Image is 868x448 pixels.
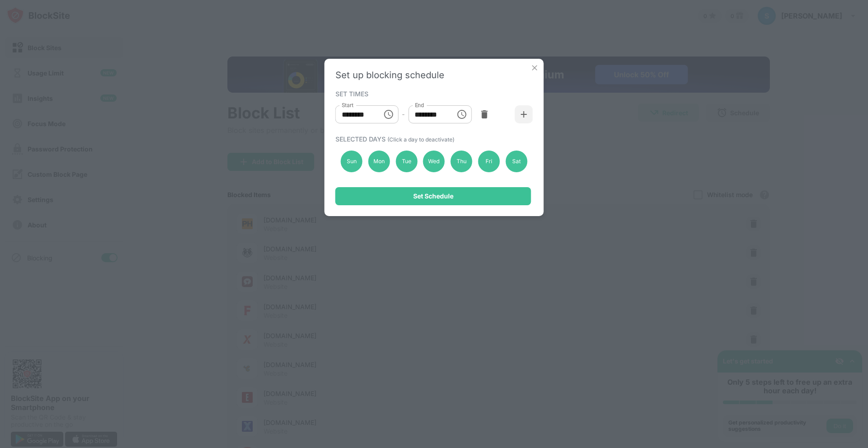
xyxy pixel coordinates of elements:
[402,109,405,119] div: -
[423,151,445,172] div: Wed
[451,151,472,172] div: Thu
[335,70,533,80] div: Set up blocking schedule
[396,151,417,172] div: Tue
[453,105,471,123] button: Choose time, selected time is 1:00 PM
[342,101,354,109] label: Start
[387,136,454,143] span: (Click a day to deactivate)
[413,193,453,200] div: Set Schedule
[478,151,500,172] div: Fri
[335,90,531,97] div: SET TIMES
[530,63,539,72] img: x-button.svg
[368,151,390,172] div: Mon
[505,151,527,172] div: Sat
[415,101,424,109] label: End
[341,151,363,172] div: Sun
[335,135,531,143] div: SELECTED DAYS
[379,105,397,123] button: Choose time, selected time is 10:00 AM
